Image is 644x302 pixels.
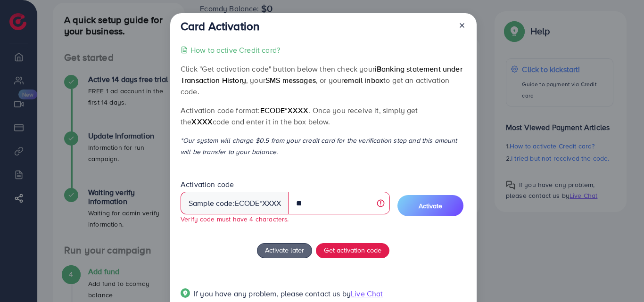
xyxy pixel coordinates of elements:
img: Popup guide [181,288,190,298]
span: email inbox [344,75,383,85]
span: iBanking statement under Transaction History [181,64,462,85]
span: Activate later [265,245,304,255]
button: Activate later [257,243,312,258]
div: Sample code: *XXXX [181,192,289,214]
span: Live Chat [351,288,383,299]
span: ecode [235,198,260,209]
span: Activate [419,201,442,211]
span: SMS messages [265,75,316,85]
p: Click "Get activation code" button below then check your , your , or your to get an activation code. [181,63,466,97]
h3: Card Activation [181,19,259,33]
span: XXXX [191,116,213,127]
p: How to active Credit card? [190,44,280,56]
small: Verify code must have 4 characters. [181,214,289,223]
span: If you have any problem, please contact us by [194,288,351,299]
span: Get activation code [324,245,381,255]
button: Activate [397,195,463,216]
label: Activation code [181,179,234,190]
span: ecode*XXXX [260,105,309,115]
button: Get activation code [316,243,389,258]
p: Activation code format: . Once you receive it, simply get the code and enter it in the box below. [181,105,466,127]
p: *Our system will charge $0.5 from your credit card for the verification step and this amount will... [181,135,466,157]
iframe: Chat [604,260,637,295]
